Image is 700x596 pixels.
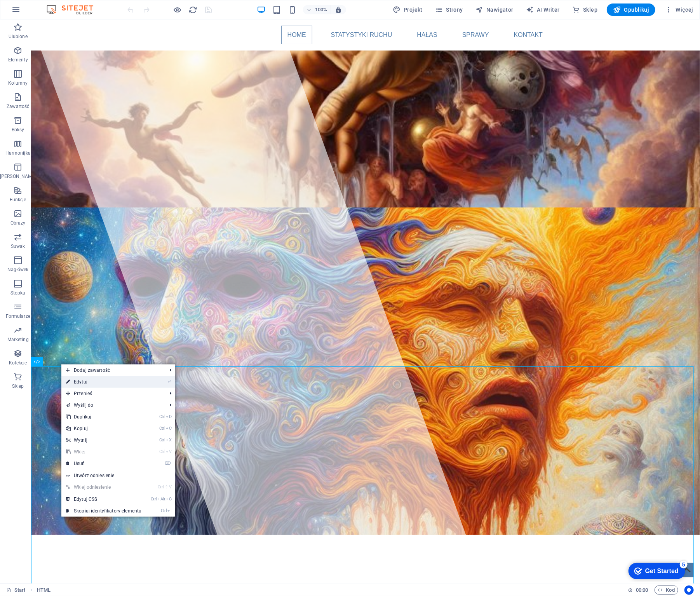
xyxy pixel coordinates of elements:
button: AI Writer [523,3,563,16]
h6: Czas sesji [628,586,648,595]
i: V [169,484,171,490]
button: Usercentrics [684,586,694,595]
span: Nawigator [475,6,514,14]
i: Ctrl [159,437,165,443]
i: Przeładuj stronę [189,5,198,14]
span: Więcej [665,6,693,14]
a: Wyślij do [61,399,164,411]
i: ⇧ [165,484,168,490]
i: Po zmianie rozmiaru automatycznie dostosowuje poziom powiększenia do wybranego urządzenia. [335,6,342,13]
nav: breadcrumb [37,586,50,595]
a: ⏎Edytuj [61,376,146,388]
p: Formularze [6,313,30,319]
button: Kliknij tutaj, aby wyjść z trybu podglądu i kontynuować edycję [173,5,182,14]
span: Projekt [393,6,423,14]
p: Funkcje [10,197,26,203]
a: CtrlDDuplikuj [61,411,146,423]
button: Projekt [390,3,426,16]
span: 00 00 [636,586,648,595]
button: reload [188,5,198,14]
span: Opublikuj [613,6,649,14]
p: Harmonijka [5,150,31,156]
a: CtrlISkopiuj identyfikatory elementu [61,505,146,517]
span: Sklep [572,6,597,14]
i: Ctrl [159,414,165,419]
p: Sklep [12,383,24,389]
div: Get Started 5 items remaining, 0% complete [6,4,63,20]
button: Sklep [569,3,601,16]
a: CtrlVWklej [61,446,146,458]
p: Marketing [7,336,29,343]
button: Więcej [662,3,697,16]
a: Utwórz odniesienie [61,470,175,481]
p: Elementy [8,57,28,63]
a: CtrlAltCEdytuj CSS [61,493,146,505]
a: ⌦Usuń [61,458,146,469]
span: Kod [658,586,675,595]
img: Editor Logo [45,5,103,14]
i: Ctrl [159,426,165,431]
a: CtrlXWytnij [61,434,146,446]
i: V [166,449,171,454]
p: Obrazy [10,220,26,226]
a: Kliknij, aby anulować zaznaczenie. Kliknij dwukrotnie, aby otworzyć Strony [6,586,26,595]
span: Dodaj zawartość [61,364,164,376]
p: Suwak [11,243,25,249]
i: Ctrl [158,484,164,490]
button: Nawigator [472,3,517,16]
p: Kolumny [8,80,28,86]
i: Ctrl [151,497,157,502]
p: Boksy [12,127,24,133]
i: C [166,497,171,502]
div: Projekt (Ctrl+Alt+Y) [390,3,426,16]
span: Przenieś [61,388,164,399]
a: CtrlCKopiuj [61,423,146,434]
div: 5 [57,2,65,9]
p: Nagłówek [7,267,29,273]
h6: 100% [315,5,327,14]
button: 100% [303,5,331,14]
button: Strony [432,3,466,16]
i: C [166,426,171,431]
p: Ulubione [9,33,28,40]
a: Ctrl⇧VWklej odniesienie [61,481,146,493]
i: I [167,508,171,513]
i: ⌦ [165,461,171,466]
span: Strony [435,6,463,14]
i: Alt [158,497,165,502]
span: : [641,587,643,593]
p: Kolekcje [9,360,27,366]
i: D [166,414,171,419]
p: Zawartość [7,103,29,110]
p: Stopka [10,290,26,296]
i: ⏎ [168,379,171,384]
i: X [166,437,171,443]
span: Kliknij, aby zaznaczyć. Kliknij dwukrotnie, aby edytować [37,586,50,595]
span: AI Writer [526,6,560,14]
button: Opublikuj [607,3,655,16]
i: Ctrl [161,508,167,513]
div: Get Started [23,9,56,16]
span: [DOMAIN_NAME] [151,562,279,579]
button: Kod [655,586,678,595]
i: Ctrl [159,449,165,454]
